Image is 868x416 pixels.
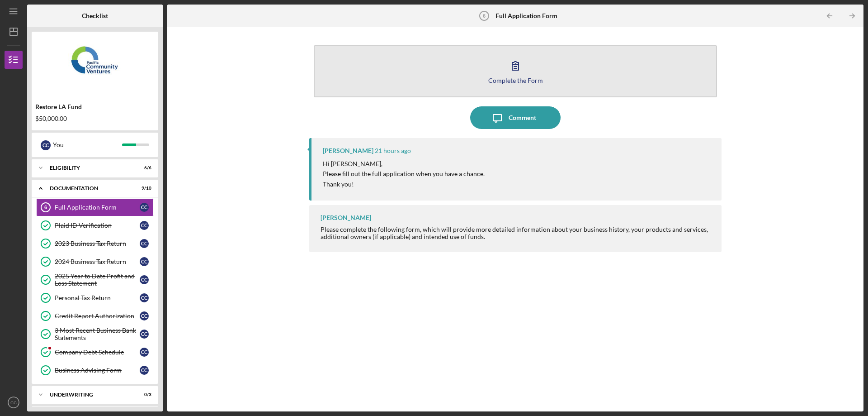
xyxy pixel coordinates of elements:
[470,106,561,129] button: Comment
[483,13,486,19] tspan: 6
[140,311,149,320] div: C C
[140,366,149,375] div: C C
[140,203,149,212] div: C C
[321,214,371,221] div: [PERSON_NAME]
[140,330,149,339] div: C C
[36,307,154,325] a: Credit Report AuthorizationCC
[82,12,108,19] b: Checklist
[36,271,154,289] a: 2025 Year to Date Profit and Loss StatementCC
[314,45,717,97] button: Complete the Form
[50,392,129,397] div: Underwriting
[55,327,140,341] div: 3 Most Recent Business Bank Statements
[36,325,154,343] a: 3 Most Recent Business Bank StatementsCC
[323,179,485,189] p: Thank you!
[140,221,149,230] div: C C
[44,205,47,210] tspan: 6
[321,226,712,240] div: Please complete the following form, which will provide more detailed information about your busin...
[36,198,154,216] a: 6Full Application FormCC
[50,165,129,171] div: Eligibility
[55,349,140,356] div: Company Debt Schedule
[135,392,151,397] div: 0 / 3
[488,77,543,84] div: Complete the Form
[375,147,411,154] time: 2025-10-08 22:38
[41,140,51,150] div: C C
[50,186,129,191] div: Documentation
[36,289,154,307] a: Personal Tax ReturnCC
[495,12,557,19] b: Full Application Form
[35,103,155,110] div: Restore LA Fund
[36,216,154,234] a: Plaid ID VerificationCC
[36,234,154,253] a: 2023 Business Tax ReturnCC
[55,240,140,247] div: 2023 Business Tax Return
[55,312,140,320] div: Credit Report Authorization
[55,367,140,374] div: Business Advising Form
[135,165,151,171] div: 6 / 6
[509,106,536,129] div: Comment
[36,343,154,361] a: Company Debt ScheduleCC
[323,159,485,169] p: Hi [PERSON_NAME],
[140,348,149,357] div: C C
[140,275,149,284] div: C C
[55,222,140,229] div: Plaid ID Verification
[36,361,154,379] a: Business Advising FormCC
[55,294,140,301] div: Personal Tax Return
[323,147,373,154] div: [PERSON_NAME]
[140,293,149,302] div: C C
[55,204,140,211] div: Full Application Form
[53,137,122,153] div: You
[55,258,140,265] div: 2024 Business Tax Return
[140,257,149,266] div: C C
[36,253,154,271] a: 2024 Business Tax ReturnCC
[35,115,155,122] div: $50,000.00
[32,36,158,91] img: Product logo
[140,239,149,248] div: C C
[5,393,23,411] button: CC
[55,273,140,287] div: 2025 Year to Date Profit and Loss Statement
[323,169,485,179] p: Please fill out the full application when you have a chance.
[135,186,151,191] div: 9 / 10
[10,400,17,405] text: CC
